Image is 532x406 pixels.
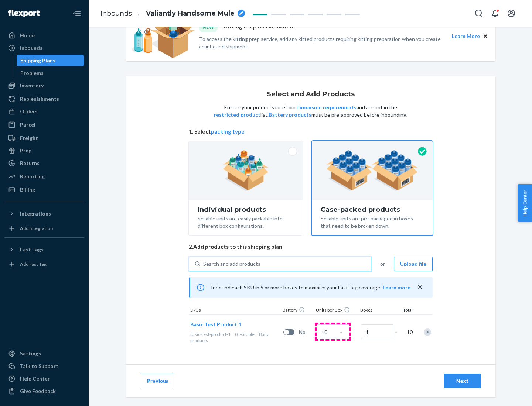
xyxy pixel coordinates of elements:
[198,213,294,230] div: Sellable units are easily packable into different box configurations.
[4,244,84,255] button: Fast Tags
[20,173,45,180] div: Reporting
[20,225,53,231] div: Add Integration
[4,93,84,105] a: Replenishments
[20,261,47,267] div: Add Fast Tag
[452,32,480,40] button: Learn More
[394,257,433,271] button: Upload file
[296,104,357,111] button: dimension requirements
[4,184,84,196] a: Billing
[269,111,311,118] button: Battery products
[4,119,84,131] a: Parcel
[223,150,269,191] img: individual-pack.facf35554cb0f1810c75b2bd6df2d64e.png
[4,145,84,156] a: Prep
[235,331,255,337] span: 0 available
[8,10,40,17] img: Flexport logo
[267,91,355,98] h1: Select and Add Products
[224,22,293,32] p: Kitting Prep has launched
[396,307,414,314] div: Total
[20,246,44,253] div: Fast Tags
[20,69,44,77] div: Problems
[314,307,359,314] div: Units per Box
[189,128,433,135] span: 1. Select
[190,331,280,344] div: Baby products
[20,121,35,128] div: Parcel
[416,283,424,291] button: close
[20,44,42,52] div: Inbounds
[17,55,85,66] a: Shipping Plans
[189,243,433,251] span: 2. Add products to this shipping plan
[20,388,56,395] div: Give Feedback
[20,57,55,64] div: Shipping Plans
[214,111,260,118] button: restricted product
[326,150,418,191] img: case-pack.59cecea509d18c883b923b81aeac6d0b.png
[4,30,84,41] a: Home
[4,208,84,220] button: Integrations
[20,375,50,382] div: Help Center
[361,324,393,339] input: Number of boxes
[4,385,84,397] button: Give Feedback
[4,132,84,144] a: Freight
[189,277,433,298] div: Inbound each SKU in 5 or more boxes to maximize your Fast Tag coverage
[4,360,84,372] a: Talk to Support
[321,213,424,230] div: Sellable units are pre-packaged in boxes that need to be broken down.
[4,348,84,359] a: Settings
[203,260,260,268] div: Search and add products
[199,22,218,32] div: NEW
[424,328,431,336] div: Remove Item
[444,374,481,388] button: Next
[405,328,413,336] span: 10
[321,206,424,213] div: Case-packed products
[518,184,532,222] button: Help Center
[198,206,294,213] div: Individual products
[450,377,474,385] div: Next
[190,331,231,337] span: basic-test-product-1
[20,362,58,370] div: Talk to Support
[20,95,59,103] div: Replenishments
[211,128,245,135] button: packing type
[394,328,402,336] span: =
[4,171,84,182] a: Reporting
[4,80,84,92] a: Inventory
[100,9,132,17] a: Inbounds
[317,324,349,339] input: Case Quantity
[504,6,519,21] button: Open account menu
[20,159,40,167] div: Returns
[4,157,84,169] a: Returns
[189,307,281,314] div: SKUs
[20,134,38,142] div: Freight
[20,108,38,115] div: Orders
[4,42,84,54] a: Inbounds
[488,6,502,21] button: Open notifications
[69,6,84,21] button: Close Navigation
[481,32,490,40] button: Close
[380,260,385,268] span: or
[20,32,35,39] div: Home
[4,258,84,270] a: Add Fast Tag
[471,6,486,21] button: Open Search Box
[383,284,410,291] button: Learn more
[4,106,84,117] a: Orders
[20,350,41,357] div: Settings
[20,147,31,154] div: Prep
[4,223,84,234] a: Add Integration
[281,307,314,314] div: Battery
[17,67,85,79] a: Problems
[4,373,84,385] a: Help Center
[95,3,251,24] ol: breadcrumbs
[199,35,445,50] p: To access the kitting prep service, add any kitted products requiring kitting preparation when yo...
[20,82,44,89] div: Inventory
[190,321,241,328] button: Basic Test Product 1
[299,328,314,336] span: No
[359,307,396,314] div: Boxes
[20,186,35,193] div: Billing
[213,104,408,118] p: Ensure your products meet our and are not in the list. must be pre-approved before inbounding.
[20,210,51,217] div: Integrations
[141,374,174,388] button: Previous
[190,321,241,327] span: Basic Test Product 1
[146,9,235,18] span: Valiantly Handsome Mule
